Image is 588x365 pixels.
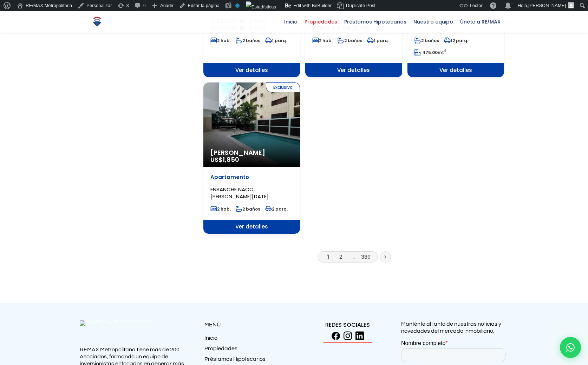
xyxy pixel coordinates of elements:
p: Manténte al tanto de nuestras noticias y novedades del mercado inmobiliario. [401,320,508,334]
span: 2 hab. [210,206,231,212]
span: Exclusiva [266,82,300,92]
span: 2 baños [414,38,439,44]
span: 2 hab. [312,38,333,44]
span: Inicio [281,16,301,27]
img: Logo de REMAX [91,16,103,28]
a: Préstamos Hipotecarios [341,11,410,32]
span: 12 parq. [444,38,468,44]
span: 2 baños [236,206,260,212]
img: Visitas de 48 horas. Haz clic para ver más estadísticas del sitio. [246,1,276,13]
span: 2 baños [338,38,362,44]
span: [PERSON_NAME] [210,149,293,156]
a: ... [352,253,355,260]
span: 2 parq. [265,206,288,212]
span: [PERSON_NAME] [528,3,566,8]
span: Propiedades [301,16,341,27]
a: Inicio [281,11,301,32]
a: Únete a RE/MAX [457,11,504,32]
img: linkedin-icon.png [355,331,364,340]
span: Ver detalles [203,220,300,234]
a: 389 [361,253,371,260]
sup: 2 [444,48,446,54]
a: Nuestro equipo [410,11,457,32]
a: Inicio [204,334,294,345]
span: Nuestro equipo [410,16,457,27]
a: Exclusiva [PERSON_NAME] US$1,850 Apartamento ENSANCHE NACO, [PERSON_NAME][DATE] 2 hab. 2 baños 2 ... [203,82,300,234]
a: RE/MAX Metropolitana [91,11,103,32]
p: REDES SOCIALES [294,320,401,329]
a: 1 [327,253,329,260]
span: mt [414,49,446,55]
span: US$ [210,155,239,164]
p: Apartamento [210,174,293,181]
span: 1 parq. [265,38,287,44]
a: 2 [339,253,342,260]
span: 2 hab. [210,38,231,44]
span: Préstamos Hipotecarios [341,16,410,27]
p: MENÚ [204,320,294,329]
span: 475.00 [422,49,438,55]
span: Ver detalles [305,63,402,77]
img: RE_MAX_METROPOLITANA [80,320,161,344]
span: Ver detalles [203,63,300,77]
span: 2 baños [236,38,260,44]
span: Únete a RE/MAX [457,16,504,27]
a: Propiedades [204,345,294,356]
img: facebook-icon.png [332,332,340,340]
span: 1 parq. [367,38,389,44]
span: 1,850 [223,155,239,164]
div: No indexar [235,4,240,8]
a: Propiedades [301,11,341,32]
span: Ver detalles [407,63,504,77]
img: instagram-icon.png [344,331,352,340]
span: ENSANCHE NACO, [PERSON_NAME][DATE] [210,186,269,200]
